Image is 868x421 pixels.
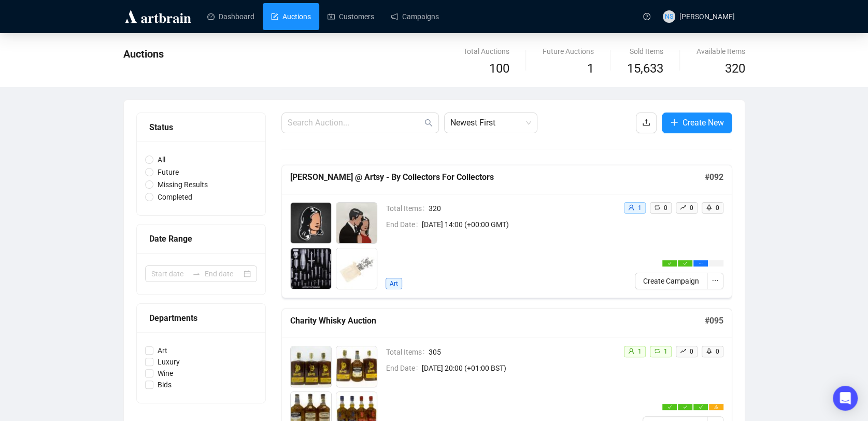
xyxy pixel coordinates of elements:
[153,191,196,203] span: Completed
[429,346,615,358] span: 305
[291,346,331,387] img: 1.jpg
[662,113,732,133] button: Create New
[833,386,858,411] div: Open Intercom Messenger
[149,312,253,325] div: Departments
[328,3,374,30] a: Customers
[664,348,667,355] span: 1
[714,405,718,409] span: warning
[192,270,201,278] span: to
[386,219,422,230] span: End Date
[627,59,663,79] span: 15,633
[153,166,183,178] span: Future
[429,203,615,214] span: 320
[705,171,723,184] h5: # 092
[683,261,687,265] span: check
[123,8,193,25] img: logo
[271,3,311,30] a: Auctions
[192,270,201,278] span: swap-right
[664,204,667,212] span: 0
[706,348,712,354] span: rocket
[149,121,253,134] div: Status
[291,248,331,289] img: 3.jpg
[679,12,735,21] span: [PERSON_NAME]
[716,348,719,355] span: 0
[716,204,719,212] span: 0
[151,268,188,279] input: Start date
[424,119,433,127] span: search
[654,348,660,354] span: retweet
[670,118,678,127] span: plus
[288,117,422,129] input: Search Auction...
[712,277,719,284] span: ellipsis
[386,278,402,289] span: Art
[290,171,705,184] h5: [PERSON_NAME] @ Artsy - By Collectors For Collectors
[386,346,429,358] span: Total Items
[422,362,615,374] span: [DATE] 20:00 (+01:00 BST)
[587,61,594,76] span: 1
[638,348,642,355] span: 1
[680,204,686,210] span: rise
[205,268,241,279] input: End date
[336,346,377,387] img: 2.jpg
[654,204,660,210] span: retweet
[290,315,705,327] h5: Charity Whisky Auction
[153,379,176,390] span: Bids
[699,261,703,265] span: ellipsis
[725,61,745,76] span: 320
[667,405,672,409] span: check
[336,203,377,243] img: 2.jpg
[207,3,254,30] a: Dashboard
[336,248,377,289] img: 4.jpg
[642,118,650,127] span: upload
[699,405,703,409] span: check
[638,204,642,212] span: 1
[628,204,634,210] span: user
[386,203,429,214] span: Total Items
[450,113,531,133] span: Newest First
[543,46,594,57] div: Future Auctions
[291,203,331,243] img: 1.jpg
[628,348,634,354] span: user
[690,204,693,212] span: 0
[153,345,172,356] span: Art
[422,219,615,230] span: [DATE] 14:00 (+00:00 GMT)
[123,48,164,60] span: Auctions
[680,348,686,354] span: rise
[643,275,699,287] span: Create Campaign
[153,368,177,379] span: Wine
[665,11,673,22] span: NS
[489,61,509,76] span: 100
[463,46,509,57] div: Total Auctions
[153,356,184,368] span: Luxury
[627,46,663,57] div: Sold Items
[386,362,422,374] span: End Date
[690,348,693,355] span: 0
[683,405,687,409] span: check
[149,232,253,245] div: Date Range
[153,154,169,165] span: All
[643,13,650,20] span: question-circle
[635,273,707,289] button: Create Campaign
[281,165,732,298] a: [PERSON_NAME] @ Artsy - By Collectors For Collectors#092Total Items320End Date[DATE] 14:00 (+00:0...
[153,179,212,190] span: Missing Results
[667,261,672,265] span: check
[696,46,745,57] div: Available Items
[705,315,723,327] h5: # 095
[682,116,724,129] span: Create New
[391,3,439,30] a: Campaigns
[706,204,712,210] span: rocket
